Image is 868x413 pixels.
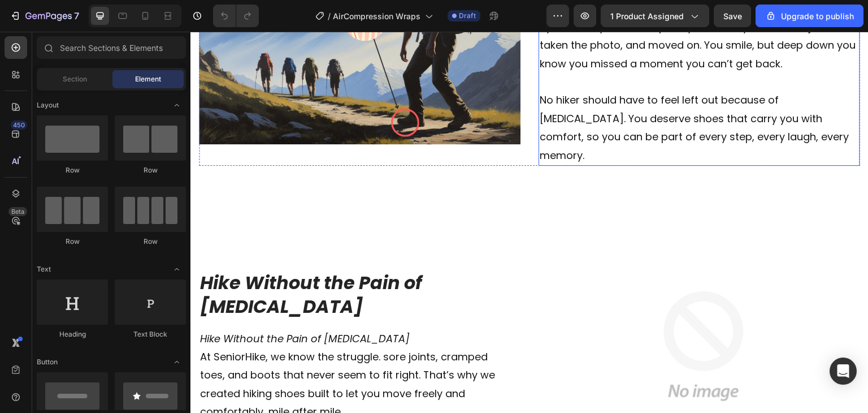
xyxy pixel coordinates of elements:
[8,207,27,216] div: Beta
[610,10,684,22] span: 1 product assigned
[213,5,259,27] div: Undo/Redo
[135,74,161,84] span: Element
[37,36,186,59] input: Search Sections & Elements
[601,5,709,27] button: 1 product assigned
[168,96,186,114] span: Toggle open
[37,236,108,247] div: Row
[37,357,58,367] span: Button
[74,9,79,23] p: 7
[830,358,857,385] div: Open Intercom Messenger
[190,32,868,413] iframe: Design area
[10,238,232,287] i: Hike Without the Pain of [MEDICAL_DATA]
[765,10,854,22] div: Upgrade to publish
[459,11,476,21] span: Draft
[714,5,751,27] button: Save
[328,10,331,22] span: /
[11,121,27,130] div: 450
[115,236,186,247] div: Row
[115,329,186,339] div: Text Block
[168,260,186,278] span: Toggle open
[37,165,108,175] div: Row
[349,41,669,133] p: No hiker should have to feel left out because of [MEDICAL_DATA]. You deserve shoes that carry you...
[10,300,219,314] i: Hike Without the Pain of [MEDICAL_DATA]
[37,329,108,339] div: Heading
[37,100,59,110] span: Layout
[333,10,420,22] span: AirCompression Wraps
[723,11,742,21] span: Save
[5,5,84,27] button: 7
[168,353,186,371] span: Toggle open
[115,165,186,175] div: Row
[63,74,87,84] span: Section
[37,264,51,274] span: Text
[10,298,320,390] p: At SeniorHike, we know the struggle. sore joints, cramped toes, and boots that never seem to fit ...
[756,5,863,27] button: Upgrade to publish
